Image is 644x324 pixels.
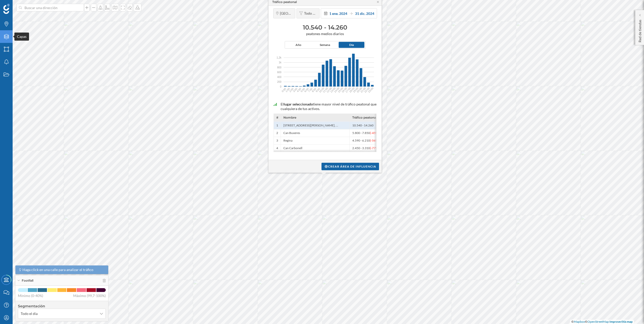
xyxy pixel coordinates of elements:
a: Improve this map [609,320,633,323]
span: Día [349,43,354,47]
div: Capas [14,33,29,41]
span: 0 [280,85,281,89]
text: 6:00 [304,87,309,93]
text: 12:00 [326,87,333,93]
text: 8:00 [311,87,317,93]
text: 2:00 [289,87,294,93]
span: (-45%) [370,131,379,135]
img: intelligent_assistant_bucket_2.svg [274,103,277,106]
text: 14:00 [334,87,340,93]
span: 31 dic. 2024 [355,11,374,15]
span: lugar seleccionado [284,102,313,106]
span: Nombre [283,116,296,119]
span: 1k [279,61,281,64]
span: Soporte [10,4,28,8]
span: [STREET_ADDRESS][PERSON_NAME], … [283,123,338,127]
span: 2 [276,131,278,135]
span: Can Buxeres [283,131,300,135]
span: Can Carbonell [283,146,302,150]
text: 0:00 [281,87,287,93]
text: 19:00 [353,87,359,93]
text: 22:00 [364,87,370,93]
span: Año [296,43,301,47]
span: 10.540 - 14.260 [352,123,374,127]
span: El [281,102,284,106]
span: Regina [283,139,292,143]
span: # [276,116,278,119]
text: 5:00 [300,87,306,93]
text: 17:00 [345,87,352,93]
span: 3 [276,139,278,143]
img: Geoblink Logo [3,4,10,14]
span: 200 [277,80,281,84]
span: 4.590 - 6.210 [352,139,379,143]
text: 18:00 [349,87,355,93]
text: 21:00 [360,87,366,93]
a: OpenStreetMap [587,320,609,323]
span: 2.450 - 3.310 [352,146,379,150]
text: 10:00 [318,87,325,93]
span: [GEOGRAPHIC_DATA] [280,11,292,16]
text: 20:00 [356,87,363,93]
text: 3:00 [292,87,298,93]
span: 1 [276,123,278,127]
text: 11:00 [322,87,329,93]
span: 1 ene. 2024 [329,11,347,15]
span: Haga click en una calle para analizar el tráfico [22,267,93,272]
span: Mínimo (0-40%) [18,293,43,298]
span: 4 [276,146,278,150]
text: 23:00 [367,87,374,93]
span: (-56%) [370,139,379,142]
span: 800 [277,65,281,69]
text: 9:00 [315,87,321,93]
text: 4:00 [296,87,302,93]
span: 1,2k [277,56,281,60]
h4: Segmentación [18,304,106,309]
span: Todo el día [304,11,317,16]
span: peatones medios diarios [271,32,379,36]
p: Red de tiendas [637,18,642,42]
h3: 10.540 - 14.260 [271,23,379,32]
text: 16:00 [341,87,348,93]
span: tiene mayor nivel de tráfico peatonal que cualquiera de tus activos. [281,102,377,111]
text: 15:00 [337,87,344,93]
span: Todo el día [21,311,38,316]
a: Mapbox [574,320,585,323]
span: Semana [320,43,330,47]
span: 400 [277,75,281,79]
span: 600 [277,70,281,74]
span: (-77%) [370,146,379,150]
text: 13:00 [330,87,336,93]
text: 7:00 [308,87,313,93]
span: Máximo (99,7-100%) [73,293,106,298]
span: 5.800 - 7.850 [352,131,379,135]
text: 1:00 [285,87,290,93]
span: Footfall [22,278,33,283]
span: Tráfico peatonal en el tramo [352,116,380,119]
div: © © [570,320,634,324]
